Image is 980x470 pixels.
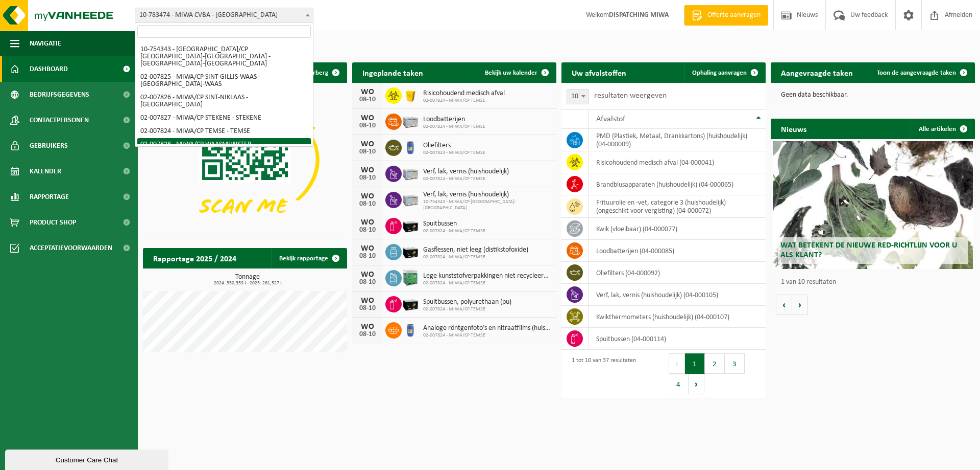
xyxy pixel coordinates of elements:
[143,248,247,268] h2: Rapportage 2025 / 2024
[423,228,485,234] span: 02-007824 - MIWA/CP TEMSE
[589,306,766,328] td: kwikthermometers (huishoudelijk) (04-000107)
[423,199,551,211] span: 10-754343 - MIWA/CP [GEOGRAPHIC_DATA]-[GEOGRAPHIC_DATA]
[423,98,505,104] span: 02-007824 - MIWA/CP TEMSE
[357,331,378,338] div: 08-10
[423,191,551,199] span: Verf, lak, vernis (huishoudelijk)
[567,89,589,104] span: 10
[684,62,765,83] a: Ophaling aanvragen
[402,268,419,287] img: PB-HB-1400-HPE-GN-11
[485,70,537,76] span: Bekijk uw kalender
[402,321,419,338] img: PB-OT-0120-HPE-00-02
[771,119,817,139] h2: Nieuws
[423,298,511,306] span: Spuitbussen, polyurethaan (pu)
[589,328,766,350] td: spuitbussen (04-000114)
[30,159,61,184] span: Kalender
[402,138,419,155] img: PB-OT-0120-HPE-00-02
[137,111,311,125] li: 02-007827 - MIWA/CP STEKENE - STEKENE
[357,279,378,286] div: 08-10
[609,11,669,19] strong: DISPATCHING MIWA
[771,62,863,82] h2: Aangevraagde taken
[689,374,704,394] button: Next
[357,305,378,312] div: 08-10
[781,279,970,286] p: 1 van 10 resultaten
[423,246,528,254] span: Gasflessen, niet leeg (distikstofoxide)
[705,353,725,374] button: 2
[596,115,625,123] span: Afvalstof
[773,141,973,269] a: Wat betekent de nieuwe RED-richtlijn voor u als klant?
[298,62,346,83] button: Verberg
[357,174,378,182] div: 08-10
[357,227,378,234] div: 08-10
[685,353,705,374] button: 1
[589,284,766,306] td: verf, lak, vernis (huishoudelijk) (04-000105)
[402,86,419,103] img: LP-SB-00050-HPE-22
[357,192,378,200] div: WO
[402,216,419,234] img: PB-LB-0680-HPE-BK-11
[357,200,378,208] div: 08-10
[357,88,378,96] div: WO
[725,353,745,374] button: 3
[423,272,551,280] span: Lege kunststofverpakkingen niet recycleerbaar
[137,138,311,159] li: 02-007828 - MIWA/CP WAASMUNSTER - [GEOGRAPHIC_DATA]
[589,240,766,262] td: loodbatterijen (04-000085)
[423,89,505,98] span: Risicohoudend medisch afval
[357,218,378,227] div: WO
[477,62,555,83] a: Bekijk uw kalender
[30,133,68,159] span: Gebruikers
[423,254,528,260] span: 02-007824 - MIWA/CP TEMSE
[143,83,347,236] img: Download de VHEPlus App
[589,195,766,218] td: frituurolie en -vet, categorie 3 (huishoudelijk) (ongeschikt voor vergisting) (04-000072)
[30,184,69,210] span: Rapportage
[30,107,89,133] span: Contactpersonen
[357,140,378,148] div: WO
[306,70,328,76] span: Verberg
[135,8,313,23] span: 10-783474 - MIWA CVBA - SINT-NIKLAAS
[5,447,170,470] iframe: chat widget
[567,352,636,395] div: 1 tot 10 van 37 resultaten
[30,235,112,261] span: Acceptatievoorwaarden
[705,10,763,20] span: Offerte aanvragen
[357,122,378,129] div: 08-10
[423,220,485,228] span: Spuitbussen
[30,31,61,56] span: Navigatie
[357,148,378,155] div: 08-10
[423,324,551,332] span: Analoge röntgenfoto’s en nitraatfilms (huishoudelijk)
[589,218,766,240] td: kwik (vloeibaar) (04-000077)
[137,91,311,111] li: 02-007826 - MIWA/CP SINT-NIKLAAS - [GEOGRAPHIC_DATA]
[423,168,509,176] span: Verf, lak, vernis (huishoudelijk)
[423,332,551,339] span: 02-007824 - MIWA/CP TEMSE
[911,119,974,139] a: Alle artikelen
[877,70,956,76] span: Toon de aangevraagde taken
[669,374,689,394] button: 4
[30,82,89,107] span: Bedrijfsgegevens
[357,96,378,103] div: 08-10
[669,353,685,374] button: Previous
[30,56,68,82] span: Dashboard
[589,129,766,151] td: PMD (Plastiek, Metaal, Drankkartons) (huishoudelijk) (04-000009)
[357,323,378,331] div: WO
[589,151,766,173] td: risicohoudend medisch afval (04-000041)
[780,241,957,259] span: Wat betekent de nieuwe RED-richtlijn voor u als klant?
[423,280,551,286] span: 02-007824 - MIWA/CP TEMSE
[594,92,667,100] label: resultaten weergeven
[357,253,378,260] div: 08-10
[423,124,485,130] span: 02-007824 - MIWA/CP TEMSE
[357,244,378,253] div: WO
[792,295,808,315] button: Volgende
[561,62,636,82] h2: Uw afvalstoffen
[402,112,419,129] img: PB-LB-0680-HPE-GY-11
[869,62,974,83] a: Toon de aangevraagde taken
[589,262,766,284] td: oliefilters (04-000092)
[589,173,766,195] td: brandblusapparaten (huishoudelijk) (04-000065)
[684,5,768,26] a: Offerte aanvragen
[357,297,378,305] div: WO
[135,8,313,23] span: 10-783474 - MIWA CVBA - SINT-NIKLAAS
[137,71,311,91] li: 02-007825 - MIWA/CP SINT-GILLIS-WAAS - [GEOGRAPHIC_DATA]-WAAS
[423,176,509,182] span: 02-007824 - MIWA/CP TEMSE
[423,150,485,156] span: 02-007824 - MIWA/CP TEMSE
[357,271,378,279] div: WO
[357,166,378,174] div: WO
[402,190,419,208] img: PB-LB-0680-HPE-GY-11
[137,125,311,138] li: 02-007824 - MIWA/CP TEMSE - TEMSE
